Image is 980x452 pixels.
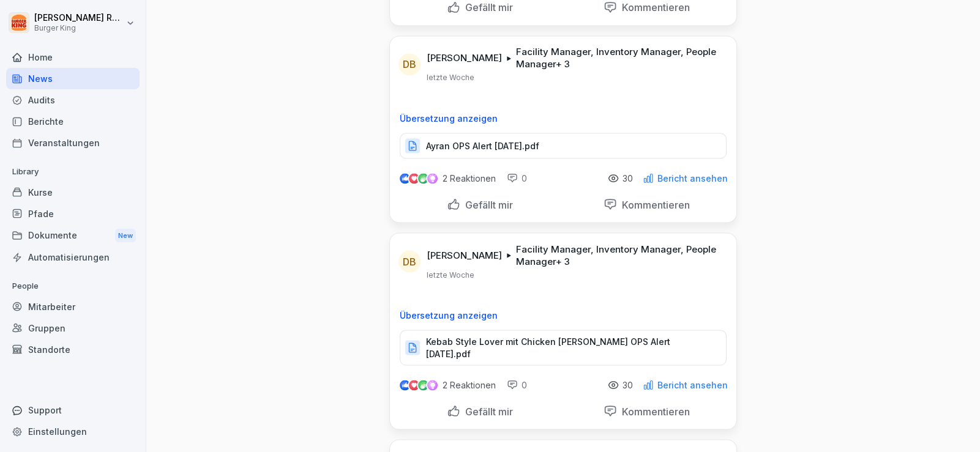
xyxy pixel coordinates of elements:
[516,243,722,267] p: Facility Manager, Inventory Manager, People Manager + 3
[6,276,140,296] p: People
[6,399,140,421] div: Support
[6,224,140,247] div: Dokumente
[6,68,140,89] a: News
[426,335,714,360] p: Kebab Style Lover mit Chicken [PERSON_NAME] OPS Alert [DATE].pdf
[115,229,136,243] div: New
[617,198,690,210] p: Kommentieren
[34,13,124,23] p: [PERSON_NAME] Rohrich
[443,173,496,183] p: 2 Reaktionen
[418,173,428,183] img: celebrate
[398,53,421,75] div: DB
[400,380,410,390] img: like
[460,198,513,210] p: Gefällt mir
[460,1,513,13] p: Gefällt mir
[516,46,722,70] p: Facility Manager, Inventory Manager, People Manager + 3
[410,174,419,183] img: love
[34,24,124,32] p: Burger King
[623,380,633,390] p: 30
[443,380,496,390] p: 2 Reaktionen
[427,270,474,280] p: letzte Woche
[657,173,728,183] p: Bericht ansehen
[507,379,527,391] div: 0
[400,113,727,123] p: Übersetzung anzeigen
[426,139,539,152] p: Ayran OPS Alert [DATE].pdf
[410,380,419,390] img: love
[427,172,438,183] img: inspiring
[400,310,727,320] p: Übersetzung anzeigen
[6,89,140,111] a: Audits
[6,203,140,224] a: Pfade
[400,173,410,183] img: like
[6,111,140,132] a: Berichte
[6,246,140,268] a: Automatisierungen
[400,345,727,357] a: Kebab Style Lover mit Chicken [PERSON_NAME] OPS Alert [DATE].pdf
[427,249,502,261] p: [PERSON_NAME]
[617,1,690,13] p: Kommentieren
[460,405,513,417] p: Gefällt mir
[427,379,438,390] img: inspiring
[6,421,140,442] a: Einstellungen
[398,250,421,272] div: DB
[6,317,140,339] a: Gruppen
[6,224,140,247] a: DokumenteNew
[657,380,728,390] p: Bericht ansehen
[623,173,633,183] p: 30
[507,172,527,184] div: 0
[418,380,428,390] img: celebrate
[427,52,502,64] p: [PERSON_NAME]
[400,143,727,155] a: Ayran OPS Alert [DATE].pdf
[6,296,140,317] a: Mitarbeiter
[6,339,140,360] a: Standorte
[427,73,474,83] p: letzte Woche
[6,132,140,154] a: Veranstaltungen
[6,182,140,203] a: Kurse
[617,405,690,417] p: Kommentieren
[6,162,140,182] p: Library
[6,46,140,68] a: Home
